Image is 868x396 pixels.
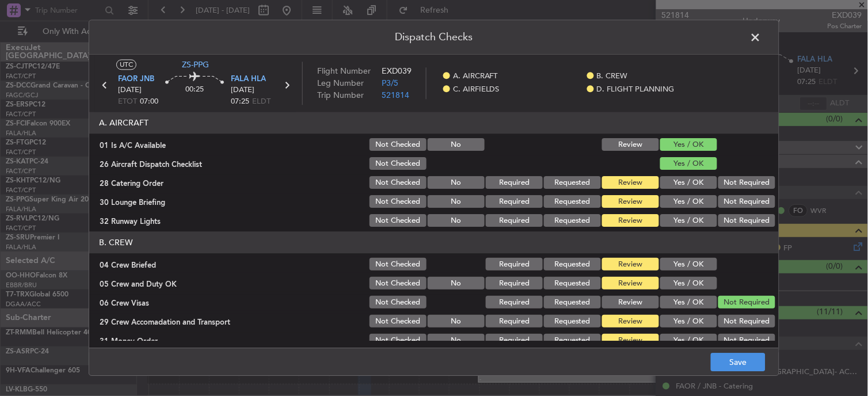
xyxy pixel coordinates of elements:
[597,84,675,96] span: D. FLIGHT PLANNING
[711,353,766,372] button: Save
[660,258,717,271] button: Yes / OK
[660,334,717,347] button: Yes / OK
[602,334,659,347] button: Review
[660,296,717,309] button: Yes / OK
[718,215,775,227] button: Not Required
[602,139,659,151] button: Review
[602,215,659,227] button: Review
[602,277,659,290] button: Review
[718,296,775,309] button: Not Required
[602,196,659,208] button: Review
[718,177,775,189] button: Not Required
[660,139,717,151] button: Yes / OK
[602,296,659,309] button: Review
[89,20,779,55] header: Dispatch Checks
[602,258,659,271] button: Review
[660,277,717,290] button: Yes / OK
[660,158,717,170] button: Yes / OK
[602,177,659,189] button: Review
[602,315,659,328] button: Review
[660,177,717,189] button: Yes / OK
[718,334,775,347] button: Not Required
[718,315,775,328] button: Not Required
[660,315,717,328] button: Yes / OK
[718,196,775,208] button: Not Required
[660,215,717,227] button: Yes / OK
[660,196,717,208] button: Yes / OK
